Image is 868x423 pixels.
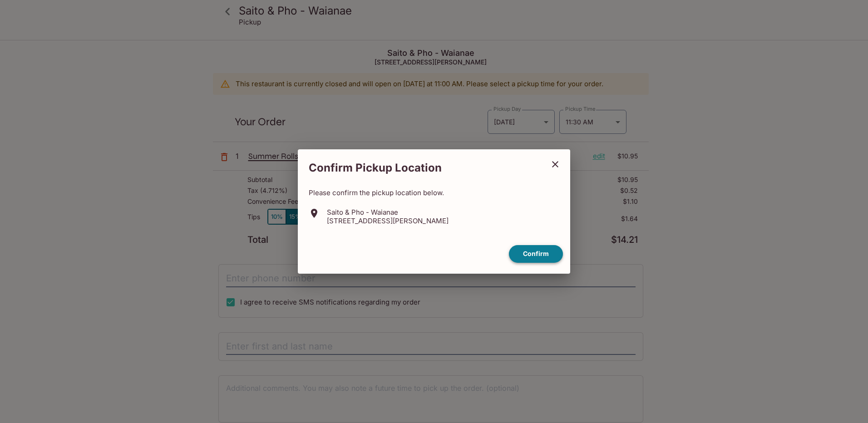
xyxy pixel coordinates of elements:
p: Please confirm the pickup location below. [309,188,559,197]
h2: Confirm Pickup Location [298,157,544,179]
p: Saito & Pho - Waianae [327,208,449,216]
button: close [544,153,567,176]
p: [STREET_ADDRESS][PERSON_NAME] [327,216,449,225]
button: confirm [509,245,563,263]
